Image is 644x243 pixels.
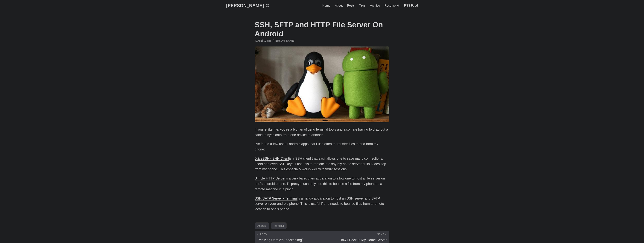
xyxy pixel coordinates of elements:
[255,197,297,200] a: SSH/SFTP Server - Terminal
[377,233,387,236] span: Next »
[255,39,263,43] span: 2021-05-09 00:00:00 +0000 UTC
[257,233,267,236] span: « Prev
[271,222,287,229] a: Terminal
[359,4,366,7] span: Tags
[255,231,322,243] a: « Prev Resizing Unraid's `docker.img`
[335,4,343,7] span: About
[255,176,389,192] p: is a very barebones application to allow one to host a file server on one’s android phone. I’ll p...
[255,196,389,212] p: is a handy application to host an SSH server and SFTP server on your android phone. This is usefu...
[255,141,389,152] p: I’ve found a few useful android apps that I use often to transfer files to and from my phone:
[404,4,418,7] span: RSS Feed
[255,176,285,180] a: Simple HTTP Server
[255,127,389,138] p: If you’re like me, you’re a big fan of usng terminal tools and also hate having to drag out a cab...
[255,20,389,38] h1: SSH, SFTP and HTTP File Server On Android
[257,238,303,242] span: Resizing Unraid's `docker.img`
[255,156,389,172] p: is a SSH client that easil allows one to save many connections, users and even SSH keys. I use th...
[322,231,389,243] a: Next » How I Backup My Home Server
[347,4,355,7] span: Posts
[385,4,396,7] span: Resume
[255,157,289,160] a: JuiceSSH - SHH Client
[322,4,330,7] span: Home
[255,222,269,229] a: Android
[370,4,380,7] span: Archive
[340,238,387,242] span: How I Backup My Home Server
[255,39,389,43] div: · 1 min · [PERSON_NAME]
